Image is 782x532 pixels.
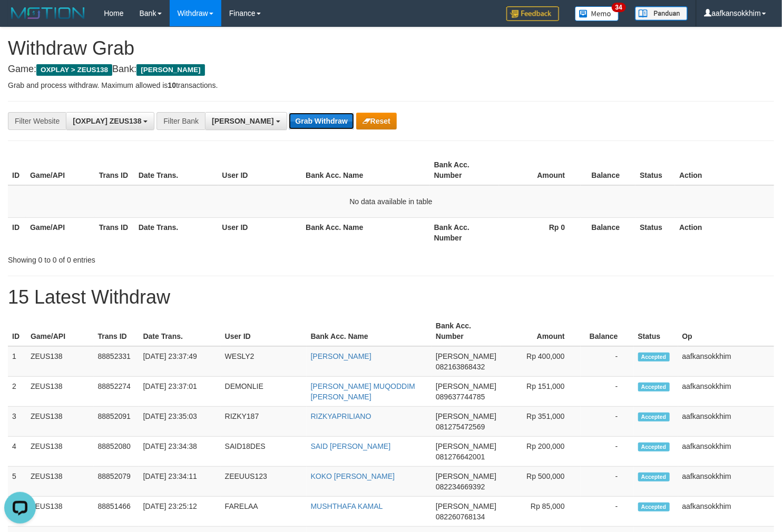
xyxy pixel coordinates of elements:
[678,316,774,346] th: Op
[635,6,688,21] img: panduan.png
[8,250,318,265] div: Showing 0 to 0 of 0 entries
[221,467,307,497] td: ZEEUUS123
[26,346,94,377] td: ZEUS138
[311,382,415,401] a: [PERSON_NAME] MUQODDIM [PERSON_NAME]
[307,316,432,346] th: Bank Acc. Name
[311,502,383,510] a: MUSHTHAFA KAMAL
[26,407,94,437] td: ZEUS138
[95,217,134,247] th: Trans ID
[136,64,204,76] span: [PERSON_NAME]
[311,442,391,450] a: SAID [PERSON_NAME]
[436,352,496,360] span: [PERSON_NAME]
[436,453,485,461] span: Copy 081276642001 to clipboard
[205,112,287,130] button: [PERSON_NAME]
[94,407,139,437] td: 88852091
[94,316,139,346] th: Trans ID
[436,363,485,371] span: Copy 082163868432 to clipboard
[436,412,496,420] span: [PERSON_NAME]
[221,497,307,527] td: FARELAA
[26,377,94,407] td: ZEUS138
[501,467,581,497] td: Rp 500,000
[94,346,139,377] td: 88852331
[73,117,141,125] span: [OXPLAY] ZEUS138
[636,217,675,247] th: Status
[678,407,774,437] td: aafkansokkhim
[289,113,354,129] button: Grab Withdraw
[26,467,94,497] td: ZEUS138
[581,467,634,497] td: -
[675,155,774,185] th: Action
[499,155,581,185] th: Amount
[432,316,501,346] th: Bank Acc. Number
[8,346,26,377] td: 1
[26,217,95,247] th: Game/API
[8,5,88,21] img: MOTION_logo.png
[8,80,774,91] p: Grab and process withdraw. Maximum allowed is transactions.
[221,377,307,407] td: DEMONLIE
[139,377,220,407] td: [DATE] 23:37:01
[311,472,395,480] a: KOKO [PERSON_NAME]
[157,112,205,130] div: Filter Bank
[581,497,634,527] td: -
[8,64,774,75] h4: Game: Bank:
[8,437,26,467] td: 4
[8,316,26,346] th: ID
[139,346,220,377] td: [DATE] 23:37:49
[8,377,26,407] td: 2
[501,316,581,346] th: Amount
[575,6,619,21] img: Button%20Memo.svg
[221,437,307,467] td: SAID18DES
[8,38,774,59] h1: Withdraw Grab
[139,407,220,437] td: [DATE] 23:35:03
[436,382,496,390] span: [PERSON_NAME]
[311,412,372,420] a: RIZKYAPRILIANO
[95,155,134,185] th: Trans ID
[8,185,774,218] td: No data available in table
[436,423,485,431] span: Copy 081275472569 to clipboard
[638,473,670,481] span: Accepted
[581,407,634,437] td: -
[8,407,26,437] td: 3
[94,437,139,467] td: 88852080
[436,483,485,491] span: Copy 082234669392 to clipboard
[139,497,220,527] td: [DATE] 23:25:12
[8,287,774,308] h1: 15 Latest Withdraw
[638,503,670,511] span: Accepted
[634,316,678,346] th: Status
[501,437,581,467] td: Rp 200,000
[66,112,154,130] button: [OXPLAY] ZEUS138
[581,217,636,247] th: Balance
[218,217,302,247] th: User ID
[581,437,634,467] td: -
[301,155,430,185] th: Bank Acc. Name
[436,502,496,510] span: [PERSON_NAME]
[581,316,634,346] th: Balance
[94,467,139,497] td: 88852079
[139,316,220,346] th: Date Trans.
[221,407,307,437] td: RIZKY187
[134,217,218,247] th: Date Trans.
[678,437,774,467] td: aafkansokkhim
[94,497,139,527] td: 88851466
[501,346,581,377] td: Rp 400,000
[638,443,670,451] span: Accepted
[436,442,496,450] span: [PERSON_NAME]
[612,3,626,12] span: 34
[638,383,670,392] span: Accepted
[301,217,430,247] th: Bank Acc. Name
[26,437,94,467] td: ZEUS138
[430,155,499,185] th: Bank Acc. Number
[501,407,581,437] td: Rp 351,000
[678,346,774,377] td: aafkansokkhim
[311,352,372,360] a: [PERSON_NAME]
[8,112,66,130] div: Filter Website
[356,113,397,129] button: Reset
[678,467,774,497] td: aafkansokkhim
[675,217,774,247] th: Action
[4,4,36,36] button: Open LiveChat chat widget
[8,155,26,185] th: ID
[94,377,139,407] td: 88852274
[436,393,485,401] span: Copy 089637744785 to clipboard
[26,316,94,346] th: Game/API
[26,155,95,185] th: Game/API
